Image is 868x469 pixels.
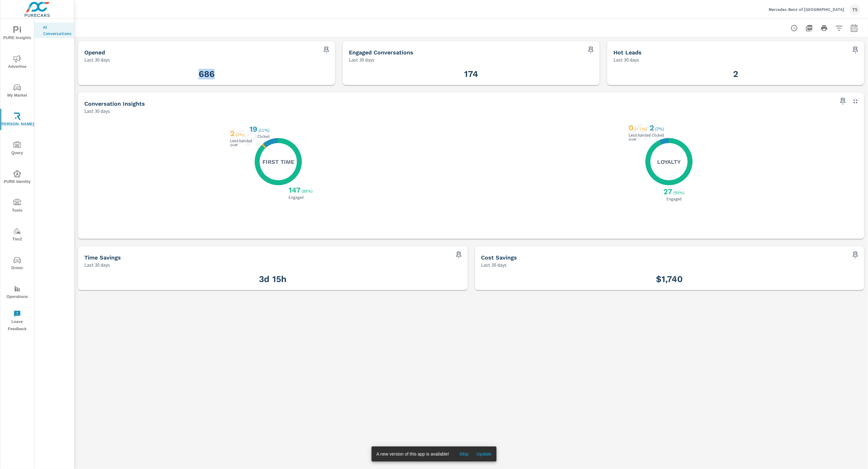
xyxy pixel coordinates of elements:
p: Last 30 days [481,261,507,269]
h3: 686 [84,69,329,79]
p: AI Conversations [43,24,69,37]
p: ( 1% ) [236,132,246,137]
button: Print Report [818,22,831,34]
span: Tools [2,199,32,214]
h3: 2 [613,69,858,79]
span: Save this to your personalized report [586,45,596,55]
span: PURE Identity [2,170,32,185]
p: Engaged [287,195,305,199]
span: [PERSON_NAME] [2,113,32,128]
h5: Hot Leads [613,49,642,56]
p: Clicked [256,134,271,139]
span: PURE Insights [2,26,32,42]
p: ( 93% ) [674,190,686,195]
h3: 27 [662,187,672,196]
span: A new version of this app is available! [376,451,449,456]
h5: Conversation Insights [84,100,145,107]
button: Apply Filters [833,22,846,34]
p: ( 11% ) [259,127,271,133]
p: Clicked [651,133,666,137]
span: Save this to your personalized report [454,250,464,260]
h3: 0 [628,124,634,132]
h3: 2 [229,129,235,138]
p: Mercedes-Benz of [GEOGRAPHIC_DATA] [769,7,844,12]
h3: 2 [649,124,654,132]
span: Advertise [2,55,32,70]
span: Operations [2,285,32,300]
h3: 174 [349,69,593,79]
h5: Cost Savings [481,254,517,261]
div: AI Conversations [34,23,74,38]
p: Engaged [665,197,683,201]
h3: 147 [287,186,300,194]
div: TS [849,4,861,15]
span: Skip [457,451,472,457]
p: ( 7% ) [656,126,666,132]
p: Lead handed over [229,139,260,147]
p: Last 30 days [84,56,110,63]
p: Last 30 days [613,56,639,63]
span: Query [2,141,32,157]
p: ( 88% ) [302,188,314,194]
span: Driver [2,256,32,272]
p: Last 30 days [349,56,374,63]
h3: $1,740 [481,274,858,285]
h3: 3d 15h [84,274,461,285]
span: Save this to your personalized report [321,45,331,55]
span: My Market [2,84,32,99]
p: Last 30 days [84,107,110,115]
button: Skip [454,449,474,459]
h3: 19 [248,125,257,134]
span: Save this to your personalized report [851,45,861,55]
button: Select Date Range [848,22,861,34]
span: Save this to your personalized report [851,250,861,260]
span: Save this to your personalized report [838,96,848,106]
h5: Opened [84,49,105,56]
span: Tier2 [2,228,32,243]
button: "Export Report to PDF" [803,22,816,34]
h5: First Time [262,158,294,165]
h5: Engaged Conversations [349,49,413,56]
p: Last 30 days [84,261,110,269]
button: Minimize Widget [851,96,861,106]
span: Update [477,451,492,457]
div: nav menu [0,19,34,335]
span: Leave Feedback [2,310,32,333]
h5: Time Savings [84,254,121,261]
button: Update [474,449,494,459]
h5: Loyalty [657,158,681,165]
p: Lead handed over [628,133,659,141]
